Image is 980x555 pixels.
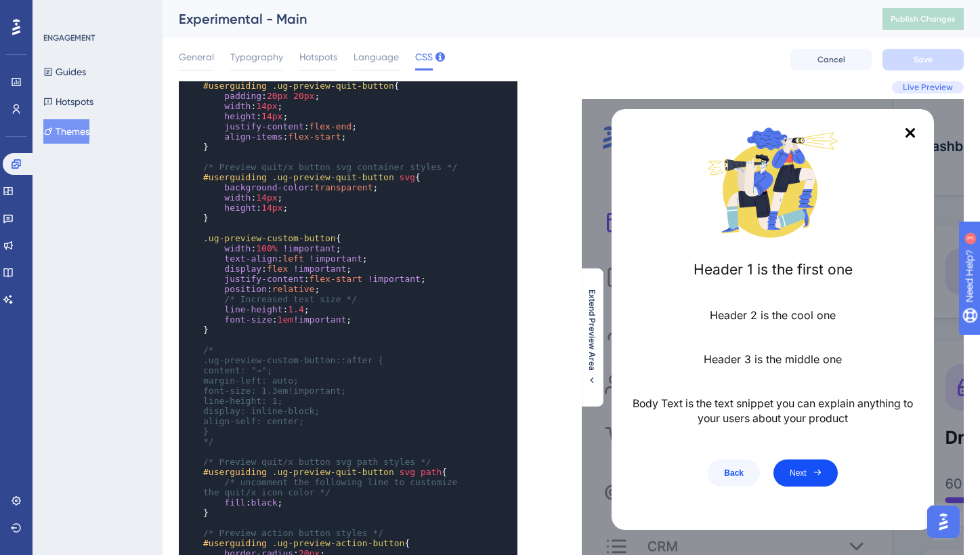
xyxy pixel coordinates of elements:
[203,538,267,548] span: #userguiding
[415,49,433,65] span: CSS
[224,101,251,111] span: width
[256,192,277,203] span: 14px
[256,101,277,111] span: 14px
[230,49,283,65] span: Typography
[272,81,394,91] span: .ug-preview-quit-button
[224,203,256,213] span: height
[203,233,336,243] span: .ug-preview-custom-button
[310,274,362,284] span: flex-start
[203,355,383,365] span: .ug-preview-custom-button::after {
[203,81,267,91] span: #userguiding
[310,253,362,264] span: !important
[192,361,256,388] button: Next
[224,314,272,325] span: font-size
[203,284,320,294] span: : ;
[587,289,597,371] span: Extend Preview Area
[310,16,347,52] div: Close Preview
[43,60,86,84] button: Guides
[224,192,251,203] span: width
[203,467,447,477] span: {
[224,497,245,508] span: fill
[43,119,89,144] button: Themes
[272,467,394,477] span: .ug-preview-quit-button
[224,294,357,304] span: /* Increased text size */
[203,121,357,131] span: : ;
[272,284,315,294] span: relative
[203,477,463,497] span: /* uncomment the following line to customize the quit/x icon color */
[126,361,178,388] button: Previous
[203,457,431,467] span: /* Preview quit/x button svg path styles */
[203,213,209,223] span: }
[224,131,282,142] span: align-items
[267,264,288,274] span: flex
[224,91,261,101] span: padding
[224,121,303,131] span: justify-content
[914,54,933,65] span: Save
[41,253,341,267] h3: Header 3 is the middle one
[41,297,341,327] p: Body Text is the text snippet you can explain anything to your users about your product
[224,274,303,284] span: justify-content
[224,182,309,192] span: background-color
[293,91,314,101] span: 20px
[224,264,261,274] span: display
[203,365,272,375] span: content: "→";
[203,172,267,182] span: #userguiding
[41,209,341,223] h2: Header 2 is the cool one
[203,253,368,264] span: : ;
[32,3,85,20] span: Need Help?
[267,91,288,101] span: 20px
[293,264,346,274] span: !important
[882,8,964,30] button: Publish Changes
[203,81,400,91] span: {
[400,172,415,182] span: svg
[272,538,405,548] span: .ug-preview-action-button
[203,304,310,314] span: : ;
[903,82,953,93] span: Live Preview
[421,467,442,477] span: path
[256,243,277,253] span: 100%
[278,314,293,325] span: 1em
[310,121,352,131] span: flex-end
[891,14,956,24] span: Publish Changes
[224,243,251,253] span: width
[224,111,256,121] span: height
[203,508,209,518] span: }
[282,253,303,264] span: left
[203,233,341,243] span: {
[203,467,267,477] span: #userguiding
[251,497,277,508] span: black
[882,49,964,70] button: Save
[203,426,209,436] span: }
[203,91,320,101] span: : ;
[790,49,872,70] button: Cancel
[179,49,214,65] span: General
[43,33,95,43] div: ENGAGEMENT
[224,284,267,294] span: position
[203,243,341,253] span: : ;
[400,467,415,477] span: svg
[203,396,282,406] span: line-height: 1;
[203,101,283,111] span: : ;
[272,172,394,182] span: .ug-preview-quit-button
[261,203,282,213] span: 14px
[203,162,458,172] span: /* Preview quit/x button svg container styles */
[261,111,282,121] span: 14px
[203,131,346,142] span: : ;
[368,274,421,284] span: !important
[224,253,277,264] span: text-align
[293,314,346,325] span: !important
[203,325,209,335] span: }
[203,182,378,192] span: : ;
[203,142,209,152] span: }
[224,304,282,314] span: line-height
[299,49,337,65] span: Hotspots
[203,406,320,416] span: display: inline-block;
[203,528,383,538] span: /* Preview action button styles */
[203,497,283,508] span: : ;
[354,49,399,65] span: Language
[203,264,351,274] span: : ;
[203,386,346,396] span: font-size: 1.3em!important;
[203,172,421,182] span: {
[203,274,426,284] span: : ;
